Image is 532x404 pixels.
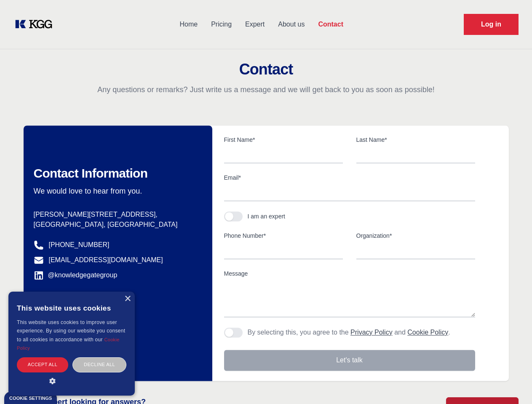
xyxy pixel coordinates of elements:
[17,357,68,372] div: Accept all
[17,298,126,318] div: This website uses cookies
[34,166,199,181] h2: Contact Information
[10,61,522,78] h2: Contact
[9,396,52,401] div: Cookie settings
[72,357,126,372] div: Decline all
[49,240,110,250] a: [PHONE_NUMBER]
[356,231,475,240] label: Organization*
[464,14,519,35] a: Request Demo
[124,296,131,302] div: Close
[224,350,475,371] button: Let's talk
[224,136,343,144] label: First Name*
[10,85,522,95] p: Any questions or remarks? Just write us a message and we will get back to you as soon as possible!
[34,186,199,196] p: We would love to hear from you.
[271,13,311,35] a: About us
[224,173,475,182] label: Email*
[356,136,475,144] label: Last Name*
[17,337,120,351] a: Cookie Policy
[407,329,448,336] a: Cookie Policy
[224,269,475,278] label: Message
[34,210,199,220] p: [PERSON_NAME][STREET_ADDRESS],
[224,231,343,240] label: Phone Number*
[350,329,393,336] a: Privacy Policy
[248,327,450,338] p: By selecting this, you agree to the and .
[34,220,199,230] p: [GEOGRAPHIC_DATA], [GEOGRAPHIC_DATA]
[248,212,286,221] div: I am an expert
[49,255,163,265] a: [EMAIL_ADDRESS][DOMAIN_NAME]
[311,13,350,35] a: Contact
[13,18,59,31] a: KOL Knowledge Platform: Talk to Key External Experts (KEE)
[204,13,238,35] a: Pricing
[173,13,204,35] a: Home
[17,319,125,343] span: This website uses cookies to improve user experience. By using our website you consent to all coo...
[238,13,271,35] a: Expert
[490,364,532,404] iframe: Chat Widget
[34,270,118,280] a: @knowledgegategroup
